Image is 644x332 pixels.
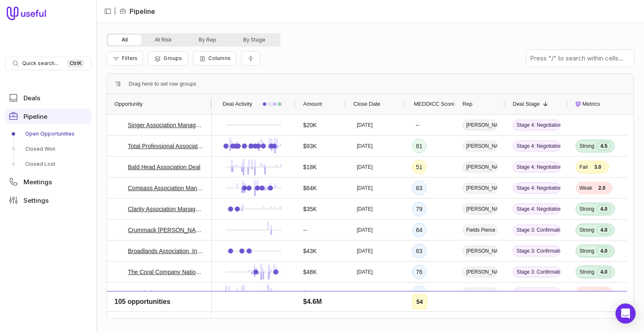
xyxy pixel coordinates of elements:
[615,303,636,324] div: Open Intercom Messenger
[579,185,592,191] span: Weak
[128,267,204,277] a: The Coral Company Nationals
[128,288,204,298] a: Association Management Group, Inc. Deal
[513,267,561,277] span: Stage 3: Confirmation
[412,265,426,279] div: 76
[582,99,600,109] span: Metrics
[357,227,373,233] time: [DATE]
[101,5,114,18] button: Collapse sidebar
[412,223,426,237] div: 64
[5,90,91,105] a: Deals
[141,35,185,45] button: At Risk
[108,35,141,45] button: All
[412,160,426,174] div: 51
[23,95,40,101] span: Deals
[357,122,373,128] time: [DATE]
[303,99,322,109] span: Amount
[412,307,426,321] div: 49
[303,267,317,277] span: $48K
[5,109,91,124] a: Pipeline
[164,55,182,61] span: Groups
[412,94,447,114] div: MEDDICC Score
[597,205,611,213] span: 4.0
[412,286,426,300] div: 60
[106,51,143,65] button: Filter Pipeline
[513,288,561,298] span: Stage 3: Confirmation
[357,206,373,212] time: [DATE]
[357,248,373,254] time: [DATE]
[303,162,317,172] span: $18K
[303,309,317,319] span: $20K
[122,55,138,61] span: Filters
[303,225,307,235] span: --
[462,99,473,109] span: Rep
[579,311,592,317] span: Weak
[128,309,204,319] a: Timberline District Consulting - New Deal
[114,99,143,109] span: Opportunity
[414,99,455,109] span: MEDDICC Score
[595,310,609,318] span: 2.0
[357,269,373,275] time: [DATE]
[513,99,540,109] span: Deal Stage
[462,162,498,173] span: [PERSON_NAME]
[22,60,58,67] span: Quick search...
[462,120,498,131] span: [PERSON_NAME]
[462,246,498,256] span: [PERSON_NAME]
[357,164,373,170] time: [DATE]
[412,202,426,216] div: 79
[128,225,204,235] a: Crummack [PERSON_NAME] Deal
[5,127,91,171] div: Pipeline submenu
[597,142,611,150] span: 4.5
[597,226,611,234] span: 4.0
[579,164,588,170] span: Fair
[357,290,373,296] time: [DATE]
[591,163,605,171] span: 3.0
[5,157,91,171] a: Closed Lost
[128,141,204,151] a: Total Professional Association Management - New Deal
[412,244,426,258] div: 63
[303,183,317,193] span: $64K
[23,197,49,204] span: Settings
[527,50,634,67] input: Press "/" to search within cells...
[23,113,47,120] span: Pipeline
[513,308,561,319] span: Stage 3: Confirmation
[513,120,561,131] span: Stage 4: Negotiation
[412,118,423,132] div: --
[303,204,317,214] span: $35K
[128,162,200,172] a: Bald Head Association Deal
[513,246,561,256] span: Stage 3: Confirmation
[5,174,91,189] a: Meetings
[462,225,498,235] span: Fields Pierce
[579,227,594,233] span: Strong
[241,51,260,66] button: Collapse all rows
[579,206,594,212] span: Strong
[303,120,317,130] span: $20K
[303,246,317,256] span: $43K
[513,162,561,173] span: Stage 4: Negotiation
[128,183,204,193] a: Compass Association Management Deal
[148,51,187,65] button: Group Pipeline
[5,193,91,208] a: Settings
[579,290,592,296] span: Weak
[597,268,611,276] span: 4.0
[357,185,373,191] time: [DATE]
[579,143,594,149] span: Strong
[185,35,230,45] button: By Rep
[412,181,426,195] div: 63
[303,141,317,151] span: $93K
[223,99,252,109] span: Deal Activity
[595,289,609,297] span: 2.0
[128,246,204,256] a: Broadlands Association, Inc. Deal
[462,183,498,193] span: [PERSON_NAME]
[579,248,594,254] span: Strong
[412,139,426,153] div: 81
[462,308,498,319] span: [PERSON_NAME]
[357,143,373,149] time: [DATE]
[513,141,561,152] span: Stage 4: Negotiation
[119,6,155,16] li: Pipeline
[129,79,196,89] span: Drag here to set row groups
[462,141,498,152] span: [PERSON_NAME]
[597,247,611,255] span: 4.0
[595,184,609,192] span: 2.0
[579,269,594,275] span: Strong
[462,204,498,214] span: [PERSON_NAME]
